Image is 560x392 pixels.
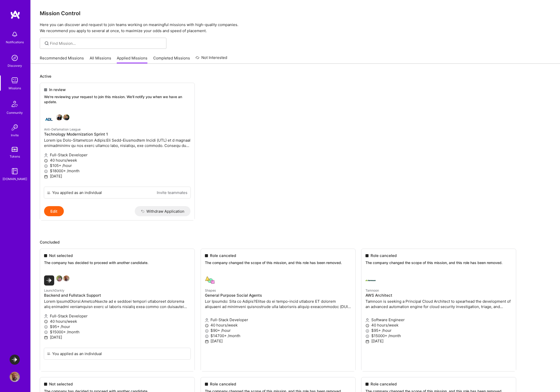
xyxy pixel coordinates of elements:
a: Anti-Defamation League company logoElon SalfatiOmer HochmanAnti-Defamation LeagueTechnology Moder... [40,110,195,187]
p: Active [40,74,551,79]
p: Full-Stack Developer [44,152,190,158]
div: Tokens [10,154,20,159]
a: LaunchDarkly: Backend and Fullstack Support [8,355,21,365]
i: icon MoneyGray [44,164,48,168]
img: Elon Salfati [56,114,62,120]
div: Discovery [8,63,22,68]
img: Omer Hochman [63,114,69,120]
i: icon Clock [44,159,48,163]
h4: Technology Modernization Sprint 1 [44,132,190,137]
small: Anti-Defamation League [44,127,81,131]
div: You applied as an individual [52,190,102,195]
p: $105+ /hour [44,163,190,168]
p: [DATE] [44,173,190,179]
p: Here you can discover and request to join teams working on meaningful missions with high-quality ... [40,22,551,34]
span: In review [49,87,66,92]
a: Not Interested [196,55,227,64]
img: Invite [10,122,20,133]
i: icon MoneyGray [44,169,48,173]
img: teamwork [10,75,20,85]
p: 40 hours/week [44,158,190,163]
div: Missions [9,85,21,91]
i: icon Applicant [44,154,48,157]
a: Invite teammates [157,190,187,195]
input: Find Mission... [50,41,163,46]
img: tokens [12,147,18,152]
i: icon SearchGrey [44,40,50,46]
div: Invite [11,133,19,138]
img: User Avatar [10,372,20,382]
img: guide book [10,166,20,176]
a: All Missions [90,55,111,64]
div: Community [7,110,23,115]
div: Notifications [6,39,24,45]
button: Withdraw Application [135,206,191,216]
p: Lorem ips Dolo-Sitametcon Adipis:Eli Sedd-Eiusmodtem Incidi (UTL) et d magnaal enimadminimv qu no... [44,138,190,148]
p: $18000+ /month [44,168,190,173]
a: Recommended Missions [40,55,84,64]
p: We're reviewing your request to join this mission. We'll notify you when we have an update. [44,94,190,104]
p: Concluded [40,239,551,245]
a: Completed Missions [153,55,190,64]
img: Anti-Defamation League company logo [44,114,54,124]
h3: Mission Control [40,10,551,16]
a: User Avatar [8,372,21,382]
img: bell [10,29,20,39]
i: icon Calendar [44,175,48,179]
div: [DOMAIN_NAME] [3,176,27,182]
a: Applied Missions [117,55,147,64]
img: Community [9,98,21,110]
img: LaunchDarkly: Backend and Fullstack Support [10,355,20,365]
img: logo [10,10,20,19]
img: discovery [10,53,20,63]
button: Edit [44,206,64,216]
